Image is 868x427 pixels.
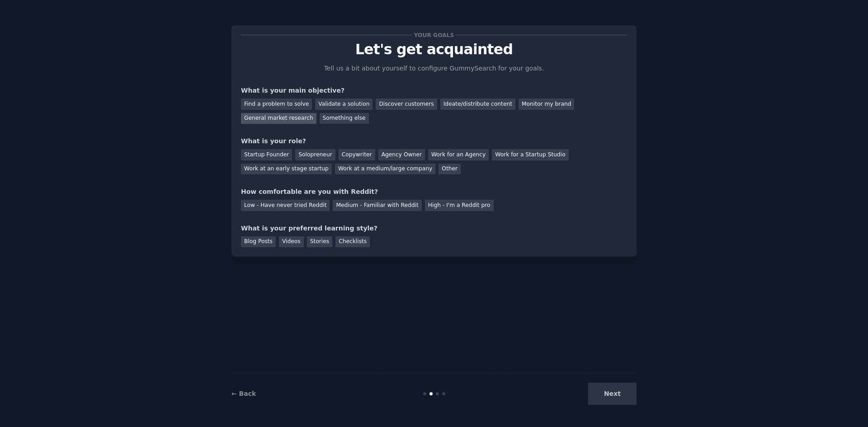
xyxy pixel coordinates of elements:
div: Medium - Familiar with Reddit [333,200,421,211]
div: Work for an Agency [428,149,489,160]
div: How comfortable are you with Reddit? [241,187,627,197]
div: Low - Have never tried Reddit [241,200,330,211]
div: Work for a Startup Studio [492,149,568,160]
div: Other [439,164,461,175]
div: Work at a medium/large company [335,164,435,175]
div: Something else [320,113,369,124]
div: High - I'm a Reddit pro [425,200,494,211]
div: What is your preferred learning style? [241,224,627,233]
div: Solopreneur [295,149,335,160]
p: Tell us a bit about yourself to configure GummySearch for your goals. [320,64,548,73]
div: What is your role? [241,136,627,146]
div: Work at an early stage startup [241,164,332,175]
div: Checklists [335,236,370,248]
div: General market research [241,113,316,124]
div: Monitor my brand [519,99,574,110]
a: ← Back [231,390,256,397]
div: Copywriter [339,149,375,160]
p: Let's get acquainted [241,42,627,57]
div: Find a problem to solve [241,99,312,110]
span: Your goals [412,30,456,40]
div: Validate a solution [315,99,373,110]
div: Stories [307,236,332,248]
div: Blog Posts [241,236,276,248]
div: Ideate/distribute content [440,99,515,110]
div: Videos [279,236,304,248]
div: Agency Owner [378,149,425,160]
div: What is your main objective? [241,86,627,95]
div: Startup Founder [241,149,292,160]
div: Discover customers [376,99,437,110]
